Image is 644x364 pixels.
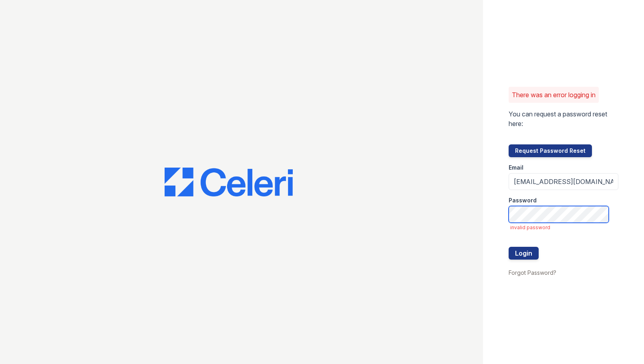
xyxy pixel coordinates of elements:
img: CE_Logo_Blue-a8612792a0a2168367f1c8372b55b34899dd931a85d93a1a3d3e32e68fde9ad4.png [165,168,293,196]
button: Login [509,247,539,260]
label: Password [509,196,537,204]
button: Request Password Reset [509,144,592,157]
label: Email [509,164,523,172]
p: You can request a password reset here: [509,109,618,128]
p: There was an error logging in [512,90,596,100]
a: Forgot Password? [509,269,556,276]
span: invalid password [510,224,618,231]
